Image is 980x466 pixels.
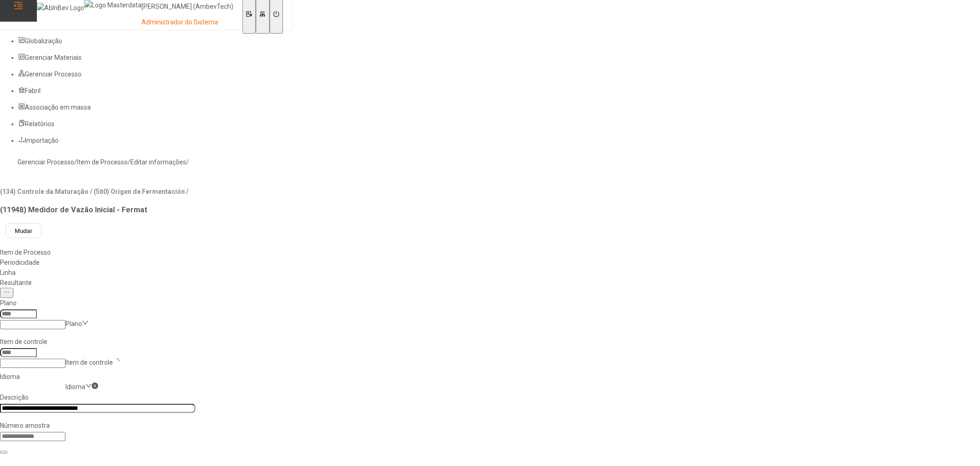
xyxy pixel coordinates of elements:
p: [PERSON_NAME] (AmbevTech) [142,2,233,12]
span: Gerenciar Processo [25,70,82,78]
img: AbInBev Logo [37,3,84,13]
nz-select-placeholder: Item de controle [65,359,113,366]
nz-breadcrumb-separator: / [128,158,130,166]
nz-select-placeholder: Idioma [65,383,85,390]
nz-select-placeholder: Plano [65,320,82,327]
nz-breadcrumb-separator: / [74,158,77,166]
span: Globalização [25,37,62,45]
a: Item de Processo [77,158,128,166]
a: Editar informações [130,158,186,166]
span: Gerenciar Materiais [25,54,82,61]
button: Mudar [6,223,41,238]
span: Relatórios [25,120,54,128]
span: Associação em massa [25,104,91,111]
span: Mudar [15,227,32,234]
p: Administrador do Sistema [142,18,233,27]
nz-breadcrumb-separator: / [186,158,189,166]
a: Gerenciar Processo [18,158,74,166]
span: Importação [25,137,59,144]
span: Fabril [25,87,41,94]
